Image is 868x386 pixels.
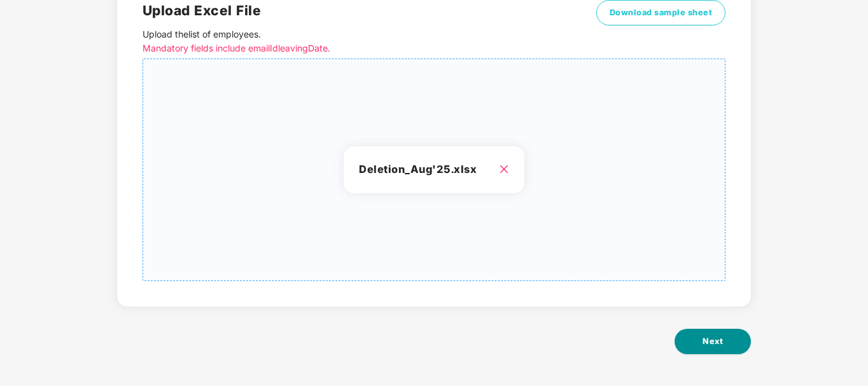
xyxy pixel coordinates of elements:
[143,41,580,55] p: Mandatory fields include emailId leavingDate.
[359,162,509,178] h3: Deletion_Aug'25.xlsx
[143,27,580,55] p: Upload the list of employees .
[499,164,509,174] span: close
[143,59,725,280] span: Deletion_Aug'25.xlsx close
[610,6,713,19] span: Download sample sheet
[703,335,723,348] span: Next
[675,329,751,354] button: Next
